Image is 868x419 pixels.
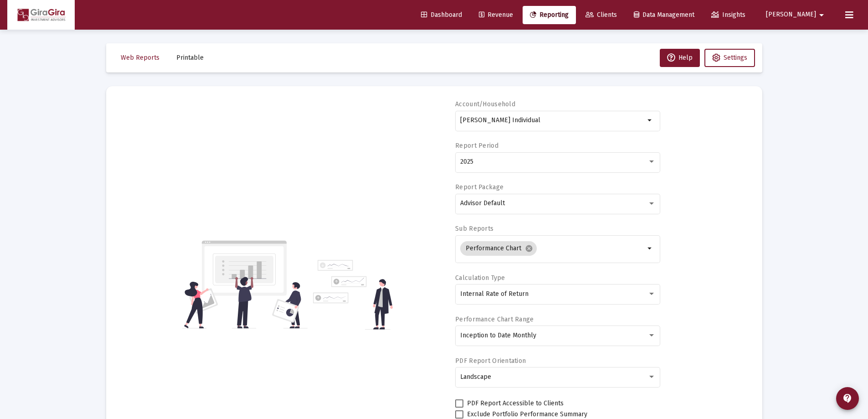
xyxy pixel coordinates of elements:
button: Settings [704,49,755,67]
label: PDF Report Orientation [455,357,526,365]
a: Dashboard [414,6,469,24]
span: [PERSON_NAME] [766,11,816,19]
mat-icon: arrow_drop_down [645,115,656,126]
span: Internal Rate of Return [460,290,529,298]
span: Data Management [634,11,694,19]
label: Report Package [455,183,503,191]
span: Help [667,54,693,62]
label: Report Period [455,142,498,150]
button: Web Reports [113,49,167,67]
label: Calculation Type [455,274,505,282]
mat-icon: cancel [525,244,533,253]
span: Insights [711,11,745,19]
span: Settings [724,54,747,62]
span: Dashboard [421,11,462,19]
a: Revenue [472,6,520,24]
span: Reporting [530,11,569,19]
button: Printable [169,49,211,67]
a: Clients [578,6,624,24]
button: [PERSON_NAME] [755,5,838,24]
span: Clients [586,11,617,19]
img: reporting [182,239,308,330]
label: Sub Reports [455,225,493,233]
label: Account/Household [455,100,515,108]
a: Insights [704,6,753,24]
img: Dashboard [14,6,68,24]
span: Inception to Date Monthly [460,331,536,339]
mat-icon: contact_support [842,393,853,404]
input: Search or select an account or household [460,117,645,124]
a: Reporting [523,6,576,24]
span: Printable [176,54,204,62]
label: Performance Chart Range [455,316,534,323]
mat-icon: arrow_drop_down [816,6,827,24]
mat-chip: Performance Chart [460,241,537,256]
span: 2025 [460,158,473,166]
mat-chip-list: Selection [460,239,645,258]
span: Revenue [479,11,513,19]
span: Web Reports [121,54,159,62]
span: Landscape [460,373,491,381]
a: Data Management [627,6,702,24]
mat-icon: arrow_drop_down [645,243,656,254]
button: Help [660,49,700,67]
span: PDF Report Accessible to Clients [467,398,564,409]
img: reporting-alt [313,260,393,330]
span: Advisor Default [460,199,505,207]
